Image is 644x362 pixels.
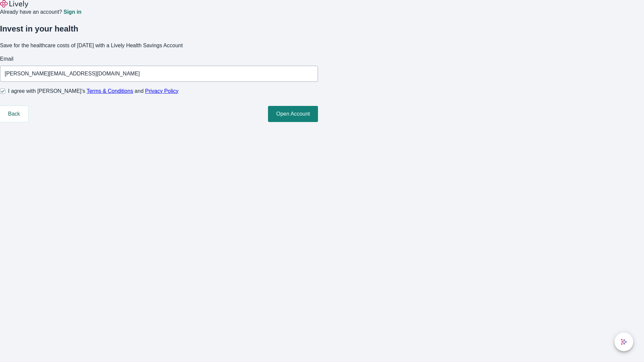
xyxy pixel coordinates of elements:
span: I agree with [PERSON_NAME]’s and [8,87,178,95]
a: Terms & Conditions [87,88,133,94]
a: Sign in [63,9,81,15]
svg: Lively AI Assistant [621,339,627,345]
button: chat [614,333,633,351]
a: Privacy Policy [145,88,179,94]
button: Open Account [268,106,318,122]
